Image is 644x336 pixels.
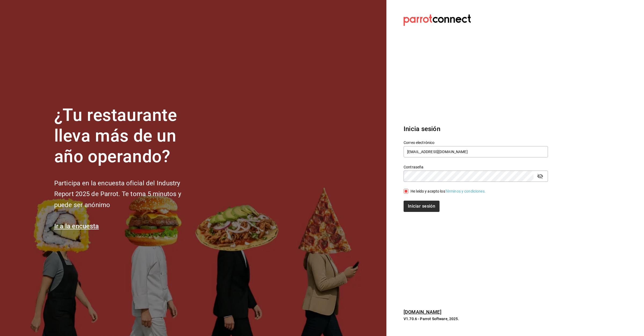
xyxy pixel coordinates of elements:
h3: Inicia sesión [404,124,548,134]
button: passwordField [536,172,545,181]
h1: ¿Tu restaurante lleva más de un año operando? [54,105,199,167]
h2: Participa en la encuesta oficial del Industry Report 2025 de Parrot. Te toma 5 minutos y puede se... [54,178,199,211]
label: Correo electrónico [404,141,548,144]
label: Contraseña [404,165,548,169]
p: V1.70.6 - Parrot Software, 2025. [404,316,548,321]
a: Términos y condiciones. [445,189,486,193]
a: [DOMAIN_NAME] [404,309,441,315]
input: Ingresa tu correo electrónico [404,146,548,157]
a: Ir a la encuesta [54,222,99,230]
div: He leído y acepto los [411,189,486,194]
button: Iniciar sesión [404,201,440,212]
